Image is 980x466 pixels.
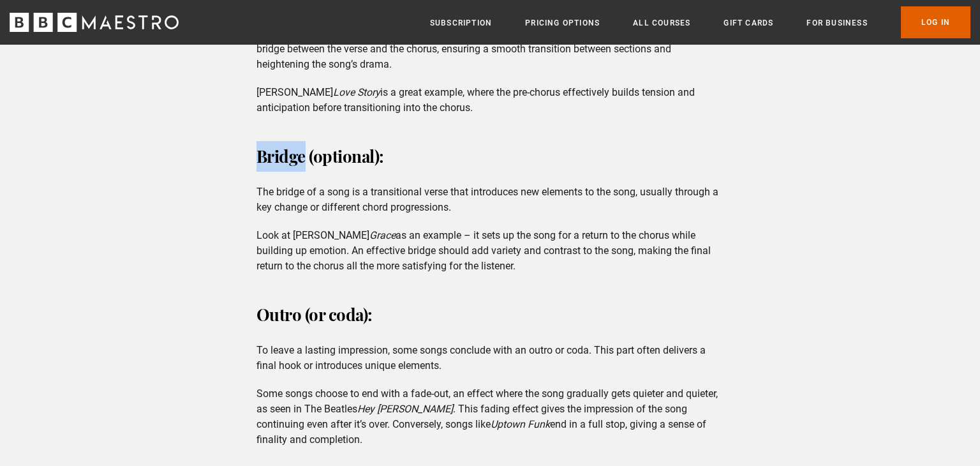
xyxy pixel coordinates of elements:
[525,17,600,29] a: Pricing Options
[256,85,724,116] p: [PERSON_NAME] is a great example, where the pre-chorus effectively builds tension and anticipatio...
[430,17,492,29] a: Subscription
[256,26,724,72] p: For added momentum, songwriters may choose to include a pre-chorus. The pre-chorus serves as a br...
[357,403,453,415] em: Hey [PERSON_NAME]
[10,13,179,32] svg: BBC Maestro
[256,343,724,373] p: To leave a lasting impression, some songs conclude with an outro or coda. This part often deliver...
[256,184,724,215] p: The bridge of a song is a transitional verse that introduces new elements to the song, usually th...
[806,17,867,29] a: For business
[256,299,724,330] h3: Outro (or coda):
[724,17,773,29] a: Gift Cards
[333,86,380,98] em: Love Story
[430,6,970,38] nav: Primary
[491,418,550,430] em: Uptown Funk
[256,228,724,274] p: Look at [PERSON_NAME] as an example – it sets up the song for a return to the chorus while buildi...
[901,6,970,38] a: Log In
[256,386,724,447] p: Some songs choose to end with a fade-out, an effect where the song gradually gets quieter and qui...
[369,229,396,241] em: Grace
[256,141,724,172] h3: Bridge (optional):
[633,17,690,29] a: All Courses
